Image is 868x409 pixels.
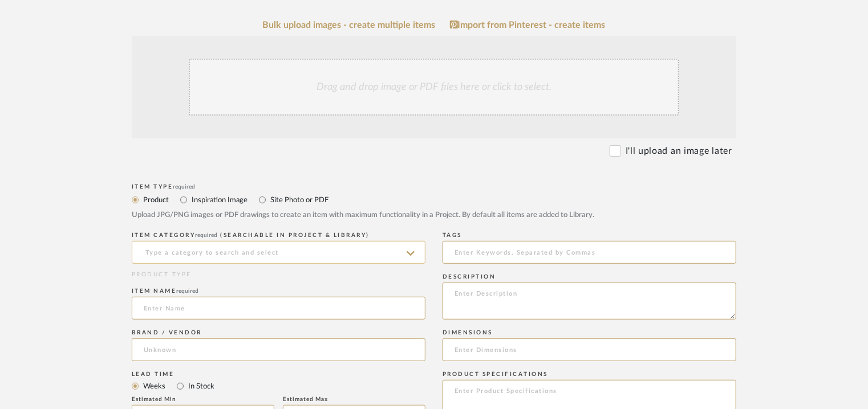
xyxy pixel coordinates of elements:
[443,241,736,264] input: Enter Keywords, Separated by Commas
[173,184,196,190] span: required
[132,371,425,378] div: Lead Time
[443,232,736,239] div: Tags
[269,194,328,206] label: Site Photo or PDF
[132,338,425,361] input: Unknown
[443,338,736,361] input: Enter Dimensions
[142,194,169,206] label: Product
[132,193,736,207] mat-radio-group: Select item type
[132,329,425,336] div: Brand / Vendor
[142,380,165,392] label: Weeks
[132,232,425,239] div: ITEM CATEGORY
[132,241,425,264] input: Type a category to search and select
[190,194,248,206] label: Inspiration Image
[443,273,736,280] div: Description
[263,21,436,30] a: Bulk upload images - create multiple items
[283,396,425,403] div: Estimated Max
[132,271,425,279] div: PRODUCT TYPE
[177,288,199,294] span: required
[132,183,736,190] div: Item Type
[132,297,425,320] input: Enter Name
[450,20,606,30] a: Import from Pinterest - create items
[187,380,214,392] label: In Stock
[132,288,425,295] div: Item name
[443,371,736,378] div: Product Specifications
[626,144,732,158] label: I'll upload an image later
[132,396,274,403] div: Estimated Min
[443,329,736,336] div: Dimensions
[132,210,736,221] div: Upload JPG/PNG images or PDF drawings to create an item with maximum functionality in a Project. ...
[132,379,425,393] mat-radio-group: Select item type
[221,232,370,238] span: (Searchable in Project & Library)
[196,232,218,238] span: required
